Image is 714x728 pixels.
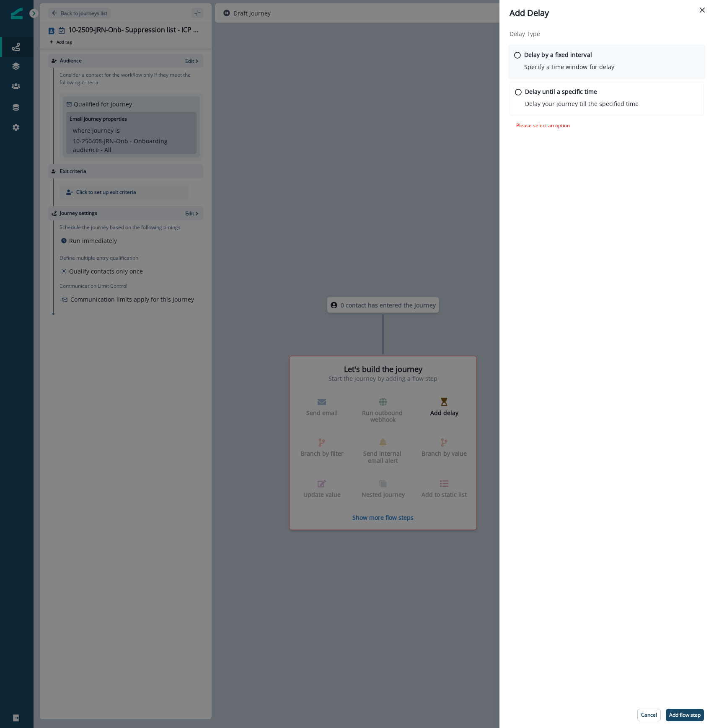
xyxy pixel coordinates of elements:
[516,122,704,129] p: Please select an option
[524,50,592,59] p: Delay by a fixed interval
[525,87,597,96] p: Delay until a specific time
[524,62,614,71] p: Specify a time window for delay
[696,3,709,17] button: Close
[669,712,701,718] p: Add flow step
[641,712,657,718] p: Cancel
[510,29,704,38] p: Delay Type
[666,709,704,721] button: Add flow step
[510,7,704,19] div: Add Delay
[637,709,661,721] button: Cancel
[525,99,639,108] p: Delay your journey till the specified time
